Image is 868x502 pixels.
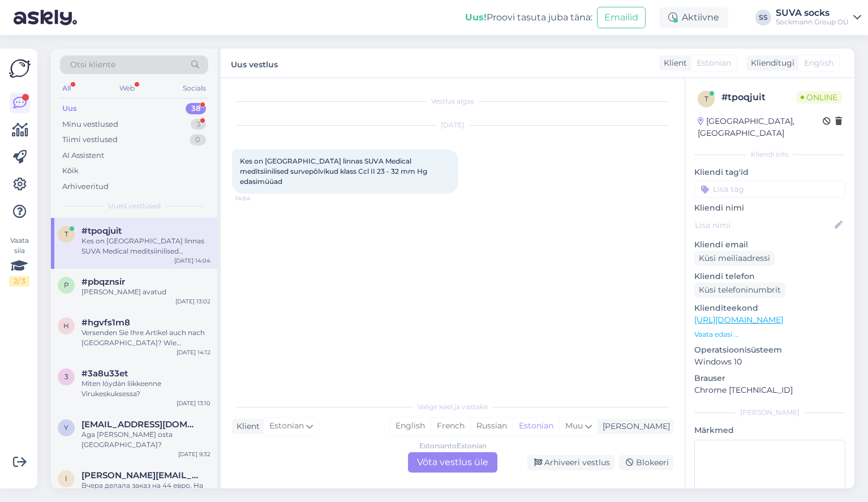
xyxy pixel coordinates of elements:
[65,372,68,381] span: 3
[62,181,109,192] div: Arhiveeritud
[694,239,845,251] p: Kliendi email
[694,166,845,178] p: Kliendi tag'id
[694,407,845,418] div: [PERSON_NAME]
[9,235,29,286] div: Vaata siia
[174,256,210,265] div: [DATE] 14:04
[81,236,210,256] div: Kes on [GEOGRAPHIC_DATA] linnas SUVA Medical meditsiinilised survepõlvikud klass Ccl II 23 - 32 m...
[81,287,210,297] div: [PERSON_NAME] avatud
[465,11,592,24] div: Proovi tasuta juba täna:
[232,421,260,432] div: Klient
[62,134,118,145] div: Tiimi vestlused
[694,181,845,198] input: Lisa tag
[776,18,849,27] div: Sockmann Group OÜ
[175,297,210,306] div: [DATE] 13:02
[695,219,832,231] input: Lisa nimi
[81,480,210,501] div: Вчера делала заказ на 44 евро. На вашем сайте сказано, что начиная с 40 евро, доставка бесплатная...
[232,402,673,412] div: Valige keel ja vastake
[65,230,68,238] span: t
[177,348,210,357] div: [DATE] 14:12
[81,470,199,480] span: inna.kozlovskaja@gmail.com
[694,356,845,368] p: Windows 10
[804,57,833,69] span: English
[62,150,104,161] div: AI Assistent
[697,57,731,69] span: Estonian
[419,441,487,451] div: Estonian to Estonian
[62,119,118,130] div: Minu vestlused
[232,120,673,130] div: [DATE]
[269,420,304,432] span: Estonian
[65,474,67,483] span: i
[694,424,845,436] p: Märkmed
[597,7,646,28] button: Emailid
[776,8,861,27] a: SUVA socksSockmann Group OÜ
[177,399,210,407] div: [DATE] 13:10
[240,157,429,186] span: Kes on [GEOGRAPHIC_DATA] linnas SUVA Medical meditsiinilised survepõlvikud klass Ccl II 23 - 32 m...
[470,418,513,435] div: Russian
[191,119,206,130] div: 3
[755,10,771,25] div: SS
[9,276,29,286] div: 2 / 3
[408,452,497,473] div: Võta vestlus üle
[63,321,69,330] span: h
[390,418,431,435] div: English
[694,344,845,356] p: Operatsioonisüsteem
[81,328,210,348] div: Versenden Sie Ihre Artikel auch nach [GEOGRAPHIC_DATA]? Wie [PERSON_NAME] sind die Vetsandkosten ...
[694,149,845,160] div: Kliendi info
[64,281,69,289] span: p
[694,202,845,214] p: Kliendi nimi
[108,201,161,211] span: Uued vestlused
[186,103,206,114] div: 38
[694,315,783,325] a: [URL][DOMAIN_NAME]
[9,58,31,79] img: Askly Logo
[694,251,775,266] div: Küsi meiliaadressi
[117,81,137,96] div: Web
[70,59,115,71] span: Otsi kliente
[232,96,673,106] div: Vestlus algas
[776,8,849,18] div: SUVA socks
[190,134,206,145] div: 0
[81,277,125,287] span: #pbqznsir
[81,430,210,450] div: Aga [PERSON_NAME] osta [GEOGRAPHIC_DATA]?
[659,57,687,69] div: Klient
[513,418,559,435] div: Estonian
[231,55,278,71] label: Uus vestlus
[694,372,845,384] p: Brauser
[698,115,823,139] div: [GEOGRAPHIC_DATA], [GEOGRAPHIC_DATA]
[81,419,199,430] span: yloilomets@gmail.com
[178,450,210,458] div: [DATE] 9:32
[81,368,128,379] span: #3a8u33et
[81,379,210,399] div: Miten löydän liikkeenne Virukeskuksessa?
[694,384,845,396] p: Chrome [TECHNICAL_ID]
[619,455,673,470] div: Blokeeri
[527,455,615,470] div: Arhiveeri vestlus
[62,165,79,177] div: Kõik
[431,418,470,435] div: French
[465,12,487,23] b: Uus!
[598,421,670,432] div: [PERSON_NAME]
[694,302,845,314] p: Klienditeekond
[659,7,728,28] div: Aktiivne
[694,271,845,282] p: Kliendi telefon
[81,226,122,236] span: #tpoqjuit
[721,91,796,104] div: # tpoqjuit
[62,103,77,114] div: Uus
[60,81,73,96] div: All
[694,282,785,298] div: Küsi telefoninumbrit
[746,57,794,69] div: Klienditugi
[235,194,278,203] span: 14:04
[565,421,583,431] span: Muu
[796,91,842,104] span: Online
[704,95,708,103] span: t
[694,329,845,340] p: Vaata edasi ...
[181,81,208,96] div: Socials
[81,317,130,328] span: #hgvfs1m8
[64,423,68,432] span: y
